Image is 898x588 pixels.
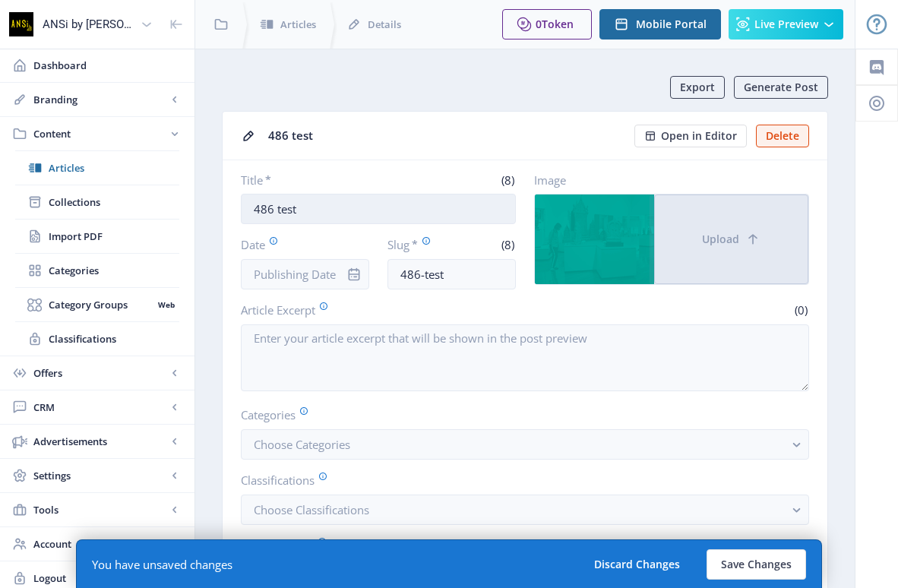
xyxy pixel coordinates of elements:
[241,259,369,289] input: Publishing Date
[15,288,179,321] a: Category GroupsWeb
[368,17,401,32] span: Details
[43,8,134,41] div: ANSi by [PERSON_NAME]
[241,495,809,525] button: Choose Classifications
[241,472,797,488] label: Classifications
[15,322,179,356] a: Classifications
[33,400,167,415] span: CRM
[33,571,182,586] span: Logout
[499,172,516,188] span: (8)
[599,9,721,40] button: Mobile Portal
[49,160,179,175] span: Articles
[254,502,369,517] span: Choose Classifications
[49,331,179,346] span: Classifications
[346,267,362,282] nb-icon: info
[33,365,167,381] span: Offers
[92,557,232,572] div: You have unsaved changes
[9,12,33,36] img: properties.app_icon.png
[15,185,179,219] a: Collections
[634,125,747,147] button: Open in Editor
[387,259,516,289] input: this-is-how-a-slug-looks-like
[33,58,182,73] span: Dashboard
[15,254,179,287] a: Categories
[241,236,357,253] label: Date
[241,172,372,188] label: Title
[33,502,167,517] span: Tools
[280,17,316,32] span: Articles
[680,81,715,93] span: Export
[661,130,737,142] span: Open in Editor
[241,429,809,460] button: Choose Categories
[707,549,806,580] button: Save Changes
[49,297,153,312] span: Category Groups
[153,297,179,312] nb-badge: Web
[33,468,167,483] span: Settings
[702,233,739,245] span: Upload
[241,194,516,224] input: Type Article Title ...
[542,17,574,31] span: Token
[33,536,167,552] span: Account
[580,549,694,580] button: Discard Changes
[49,263,179,278] span: Categories
[744,81,818,93] span: Generate Post
[268,124,625,147] div: 486 test
[534,537,797,552] label: Show Article on Table of Contents (TOC)
[33,126,167,141] span: Content
[499,237,516,252] span: (8)
[654,194,808,284] button: Upload
[49,229,179,244] span: Import PDF
[636,18,707,30] span: Mobile Portal
[241,302,519,318] label: Article Excerpt
[49,194,179,210] span: Collections
[754,18,818,30] span: Live Preview
[241,537,504,554] label: Unlock Type
[729,9,843,40] button: Live Preview
[534,172,797,188] label: Image
[33,434,167,449] span: Advertisements
[387,236,446,253] label: Slug
[254,437,350,452] span: Choose Categories
[241,406,797,423] label: Categories
[734,76,828,99] button: Generate Post
[792,302,809,318] span: (0)
[756,125,809,147] button: Delete
[670,76,725,99] button: Export
[15,151,179,185] a: Articles
[15,220,179,253] a: Import PDF
[33,92,167,107] span: Branding
[502,9,592,40] button: 0Token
